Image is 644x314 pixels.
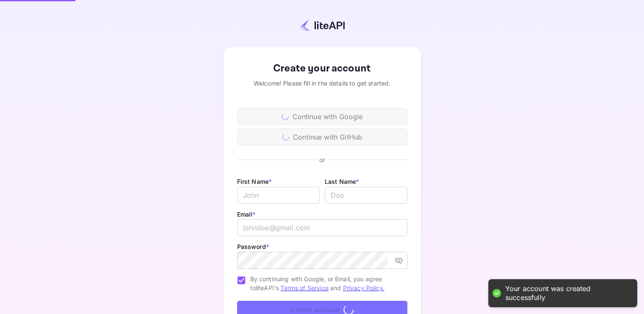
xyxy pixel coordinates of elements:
div: Create your account [237,61,407,76]
div: Welcome! Please fill in the details to get started. [237,79,407,88]
input: John [237,187,320,204]
a: Privacy Policy. [343,284,384,291]
a: Terms of Service [280,284,328,291]
label: Last Name [325,178,359,185]
input: Doe [325,187,407,204]
div: Continue with Google [237,108,407,125]
div: Your account was created successfully [505,284,629,302]
img: liteapi [300,19,345,31]
label: First Name [237,178,272,185]
label: Email [237,211,256,218]
label: Password [237,243,269,250]
div: Continue with GitHub [237,128,407,146]
input: johndoe@gmail.com [237,219,407,236]
button: toggle password visibility [391,253,406,268]
span: By continuing with Google, or Email, you agree to liteAPI's and [250,274,401,292]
